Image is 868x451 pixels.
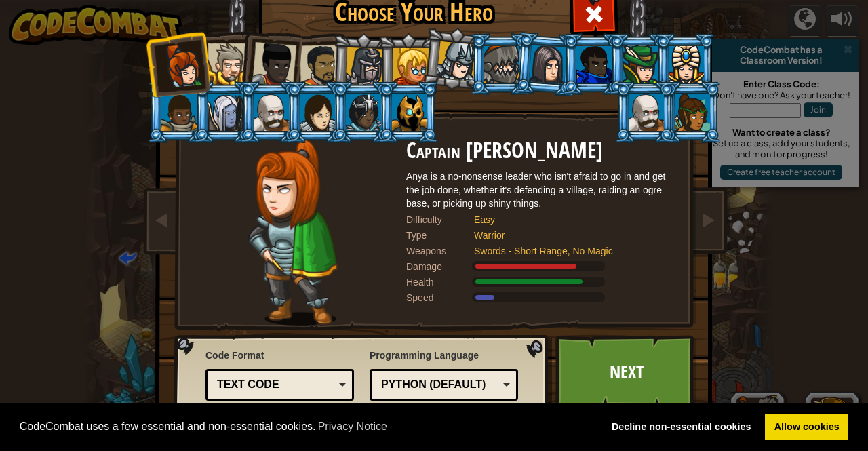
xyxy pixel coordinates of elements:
li: Zana Woodheart [660,81,722,143]
li: Sir Tharin Thunderfist [193,31,254,93]
img: language-selector-background.png [174,335,552,412]
div: Difficulty [406,213,474,227]
li: Illia Shieldsmith [285,81,347,143]
li: Amara Arrowhead [330,32,395,97]
h2: Captain [PERSON_NAME] [406,139,677,163]
div: Warrior [474,229,664,242]
li: Alejandro the Duelist [285,33,347,96]
li: Nalfar Cryptor [193,81,254,143]
li: Arryn Stonewall [147,81,208,143]
span: Programming Language [370,349,518,362]
div: Type [406,229,474,242]
a: learn more about cookies [316,416,390,437]
li: Gordon the Stalwart [562,33,623,95]
li: Okar Stompfoot [239,81,300,143]
img: captain-pose.png [248,139,337,326]
li: Senick Steelclaw [470,33,531,95]
li: Okar Stompfoot [614,81,675,143]
li: Lady Ida Justheart [237,28,303,95]
span: CodeCombat uses a few essential and non-essential cookies. [20,416,592,437]
div: Health [406,275,474,289]
div: Easy [474,213,664,227]
div: Moves at 6 meters per second. [406,291,677,305]
div: Deals 120% of listed Warrior weapon damage. [406,260,677,273]
li: Hattori Hanzō [420,25,488,93]
a: allow cookies [765,414,848,441]
div: Swords - Short Range, No Magic [474,244,664,258]
div: Anya is a no-nonsense leader who isn't afraid to go in and get the job done, whether it's defendi... [406,170,677,210]
div: Python (Default) [381,377,498,393]
span: Code Format [205,349,354,362]
li: Omarn Brewstone [514,31,579,97]
div: Speed [406,291,474,305]
li: Naria of the Leaf [608,33,669,95]
li: Ritic the Cold [378,81,439,143]
div: Weapons [406,244,474,258]
div: Damage [406,260,474,273]
li: Miss Hushbaum [378,33,439,95]
li: Pender Spellbane [654,33,715,95]
li: Usara Master Wizard [332,81,393,143]
li: Captain Anya Weston [144,31,211,97]
div: Text code [217,377,334,393]
div: Gains 140% of listed Warrior armor health. [406,275,677,289]
a: Next [555,335,697,410]
a: deny cookies [602,414,760,441]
